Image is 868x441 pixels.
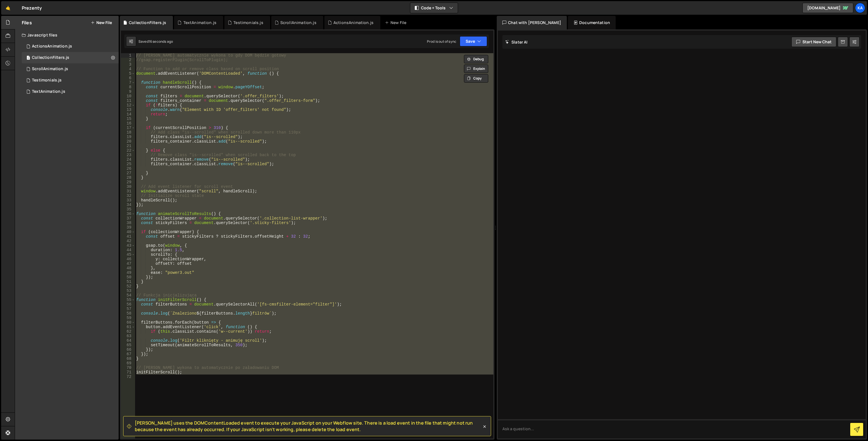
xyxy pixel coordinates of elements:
div: Prod is out of sync [427,39,456,44]
div: 9 [121,89,135,94]
button: Explain [464,64,488,73]
div: 47 [121,261,135,266]
div: 49 [121,270,135,275]
div: 53 [121,289,135,293]
div: Javascript files [15,29,119,41]
div: 35 [121,207,135,212]
div: ScrollAnimation.js [280,20,316,25]
div: Saved [138,39,173,44]
a: Ka [855,3,865,13]
div: 16268/43877.js [22,41,119,52]
div: 20 [121,139,135,144]
div: ActionsAnimation.js [333,20,374,25]
div: 34 [121,203,135,207]
div: Prezenty [22,5,42,11]
div: 43 [121,243,135,248]
div: 51 [121,279,135,284]
h2: Slater AI [505,39,528,45]
div: 57 [121,307,135,311]
div: 21 [121,144,135,148]
h2: Files [22,20,32,26]
div: CollectionFilters.js [22,52,119,63]
div: Chat with [PERSON_NAME] [497,16,567,29]
div: 61 [121,325,135,329]
div: 58 [121,311,135,316]
div: 56 [121,302,135,307]
div: 5 [121,71,135,76]
div: New File [385,20,409,25]
div: 32 [121,193,135,198]
div: 60 [121,320,135,325]
div: 31 [121,189,135,193]
div: 42 [121,239,135,243]
div: CollectionFilters.js [129,20,166,25]
span: [PERSON_NAME] uses the DOMContentLoaded event to execute your JavaScript on your Webflow site. Th... [135,420,482,433]
div: 25 [121,162,135,166]
a: [DOMAIN_NAME] [802,3,853,13]
div: 37 [121,216,135,221]
div: TextAnimation.js [183,20,217,25]
div: 2 [121,58,135,62]
div: 22 [121,148,135,153]
div: Documentation [568,16,616,29]
div: 16 [121,121,135,126]
div: 72 [121,375,135,379]
div: ActionsAnimation.js [32,44,72,49]
div: 66 [121,347,135,352]
div: 24 [121,157,135,162]
div: 62 [121,329,135,334]
div: 52 [121,284,135,289]
div: 50 [121,275,135,279]
div: 16268/43876.js [22,75,119,86]
div: 39 [121,225,135,230]
div: 36 [121,212,135,216]
div: 70 [121,365,135,370]
button: Start new chat [791,37,836,47]
button: New File [91,20,112,25]
div: 40 [121,230,135,234]
div: TextAnimation.js [32,89,65,94]
div: 14 [121,112,135,117]
div: ScrollAnimation.js [32,66,68,72]
div: 26 [121,166,135,171]
div: 28 [121,175,135,180]
div: 23 [121,153,135,157]
div: 54 [121,293,135,298]
div: 64 [121,338,135,343]
div: 1 [121,53,135,58]
div: 16268/43879.js [22,86,119,97]
button: Debug [464,55,488,63]
div: 16268/43878.js [22,63,119,75]
div: 18 [121,130,135,135]
div: 7 [121,80,135,85]
div: 38 [121,221,135,225]
div: 11 [121,98,135,103]
div: 59 [121,316,135,320]
div: CollectionFilters.js [32,55,69,60]
button: Copy [464,74,488,83]
div: 33 [121,198,135,203]
div: 71 [121,370,135,375]
div: Testimonials.js [233,20,263,25]
div: 8 [121,85,135,89]
button: Save [460,36,487,46]
div: 44 [121,248,135,252]
div: 63 [121,334,135,338]
button: Code + Tools [410,3,458,13]
a: 🤙 [1,1,15,15]
div: 30 [121,184,135,189]
div: 69 [121,361,135,365]
div: 16 seconds ago [149,39,173,44]
div: 15 [121,117,135,121]
div: 4 [121,67,135,71]
div: 68 [121,356,135,361]
div: 13 [121,107,135,112]
div: 55 [121,298,135,302]
div: 27 [121,171,135,175]
div: 3 [121,62,135,67]
div: 41 [121,234,135,239]
div: Testimonials.js [32,78,62,83]
div: 65 [121,343,135,347]
div: 6 [121,76,135,80]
